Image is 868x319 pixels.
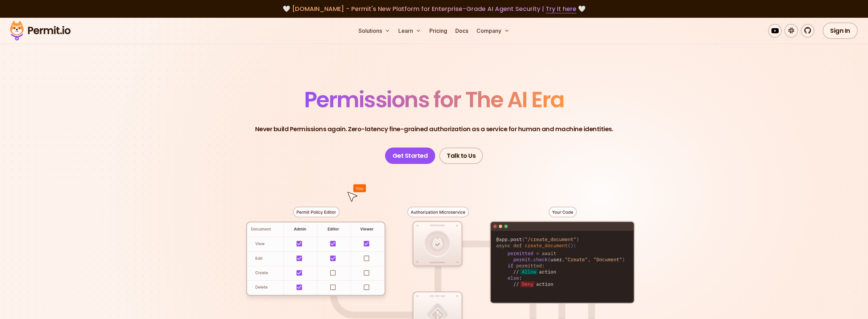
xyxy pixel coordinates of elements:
button: Company [474,24,512,38]
span: [DOMAIN_NAME] - Permit's New Platform for Enterprise-Grade AI Agent Security | [292,4,576,13]
span: Permissions for The AI Era [304,84,564,115]
a: Docs [453,24,471,38]
a: Pricing [427,24,450,38]
a: Try it here [546,4,576,13]
button: Learn [396,24,424,38]
p: Never build Permissions again. Zero-latency fine-grained authorization as a service for human and... [255,124,613,134]
a: Get Started [385,148,436,164]
img: Permit logo [7,19,74,42]
a: Sign In [823,23,858,39]
div: 🤍 🤍 [16,4,852,14]
a: Talk to Us [439,148,483,164]
button: Solutions [356,24,393,38]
